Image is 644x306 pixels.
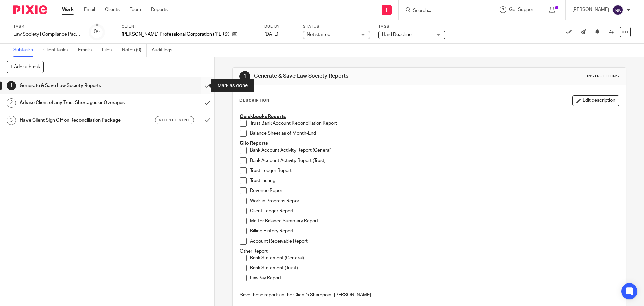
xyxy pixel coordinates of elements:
p: Billing History Report [250,228,619,234]
input: Search [412,8,473,14]
p: LawPay Report [250,275,619,281]
p: Bank Account Activity Report (Trust) [250,157,619,164]
p: Balance Sheet as of Month-End [250,130,619,137]
button: Edit description [572,95,619,106]
a: Notes (0) [122,44,147,57]
span: Hard Deadline [382,32,412,37]
label: Status [303,24,370,29]
p: Account Receivable Report [250,238,619,245]
u: Quickbooks Reports [240,114,286,119]
label: Due by [264,24,294,29]
a: Reports [151,6,168,13]
p: Trust Ledger Report [250,167,619,174]
p: Revenue Report [250,187,619,194]
a: Work [62,6,74,13]
p: Bank Account Activity Report (General) [250,147,619,154]
img: svg%3E [612,5,623,15]
label: Client [122,24,256,29]
a: Client tasks [43,44,73,57]
h1: Generate & Save Law Society Reports [254,73,444,80]
a: Audit logs [152,44,177,57]
label: Tags [378,24,445,29]
p: Client Ledger Report [250,208,619,214]
p: Work in Progress Report [250,198,619,204]
p: Bank Statement (General) [250,255,619,261]
p: [PERSON_NAME] [572,6,609,13]
p: Description [239,98,269,103]
div: Law Society | Compliance Package [13,31,80,38]
h1: Generate & Save Law Society Reports [20,81,136,91]
p: Matter Balance Summary Report [250,218,619,224]
button: + Add subtask [7,61,44,73]
h1: Advise Client of any Trust Shortages or Overages [20,98,136,108]
span: [DATE] [264,32,278,37]
a: Files [102,44,117,57]
a: Team [130,6,141,13]
h1: Have Client Sign Off on Reconciliation Package [20,115,136,125]
p: Save these reports in the Client's Sharepoint [PERSON_NAME]. [240,292,619,298]
span: Not started [307,32,330,37]
a: Subtasks [13,44,38,57]
p: Trust Bank Account Reconciliation Report [250,120,619,127]
a: Clients [105,6,120,13]
div: 1 [7,81,16,90]
span: Get Support [509,7,535,12]
div: 0 [94,28,100,36]
span: Not yet sent [159,117,190,123]
p: Bank Statement (Trust) [250,265,619,271]
div: Instructions [587,74,619,79]
div: 3 [7,116,16,125]
a: Emails [78,44,97,57]
p: Other Report [240,248,619,255]
label: Task [13,24,80,29]
p: [PERSON_NAME] Professional Corporation ([PERSON_NAME]) [122,31,229,38]
div: 2 [7,98,16,108]
div: 1 [239,71,250,82]
p: Trust Listing [250,177,619,184]
img: Pixie [13,5,47,14]
small: /3 [97,30,100,34]
a: Email [84,6,95,13]
u: Clio Reports [240,141,268,146]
